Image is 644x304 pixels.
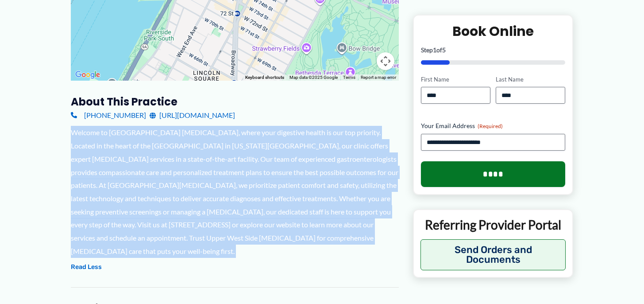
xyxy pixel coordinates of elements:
p: Step of [421,47,566,53]
div: Welcome to [GEOGRAPHIC_DATA] [MEDICAL_DATA], where your digestive health is our top priority. Loc... [71,126,399,257]
span: 1 [433,46,436,53]
a: [PHONE_NUMBER] [71,109,146,122]
h3: About this practice [71,95,399,109]
button: Keyboard shortcuts [245,74,284,81]
a: [URL][DOMAIN_NAME] [150,109,235,122]
label: First Name [421,75,490,83]
p: Referring Provider Portal [420,217,566,233]
a: Terms (opens in new tab) [343,75,355,80]
span: (Required) [478,123,503,129]
span: Map data ©2025 Google [289,75,338,80]
img: Google [73,69,102,81]
a: Open this area in Google Maps (opens a new window) [73,69,102,81]
label: Last Name [496,75,565,83]
label: Your Email Address [421,121,566,130]
span: 5 [442,46,446,53]
button: Read Less [71,262,102,273]
button: Send Orders and Documents [420,239,566,270]
h2: Book Online [421,22,566,39]
button: Map camera controls [377,52,394,70]
a: Report a map error [361,75,396,80]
